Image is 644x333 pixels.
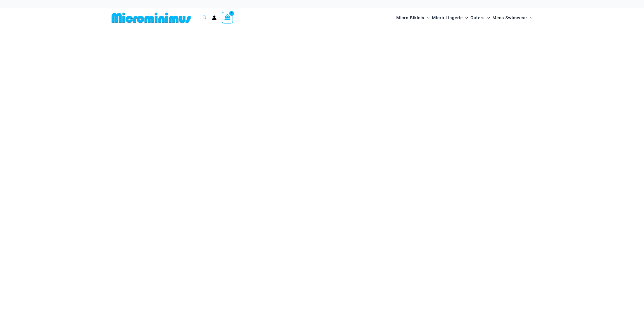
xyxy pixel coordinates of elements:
a: OutersMenu ToggleMenu Toggle [469,10,491,26]
span: Outers [470,11,485,24]
img: MM SHOP LOGO FLAT [110,12,193,23]
span: Menu Toggle [485,11,490,24]
span: Micro Lingerie [432,11,463,24]
span: Menu Toggle [527,11,532,24]
span: Menu Toggle [463,11,468,24]
span: Mens Swimwear [492,11,527,24]
a: Account icon link [212,15,217,20]
span: Micro Bikinis [396,11,424,24]
a: Search icon link [202,15,207,21]
a: Micro BikinisMenu ToggleMenu Toggle [395,10,431,26]
a: Micro LingerieMenu ToggleMenu Toggle [431,10,469,26]
a: View Shopping Cart, empty [222,12,233,23]
nav: Site Navigation [394,9,535,26]
a: Mens SwimwearMenu ToggleMenu Toggle [491,10,534,26]
span: Menu Toggle [424,11,429,24]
